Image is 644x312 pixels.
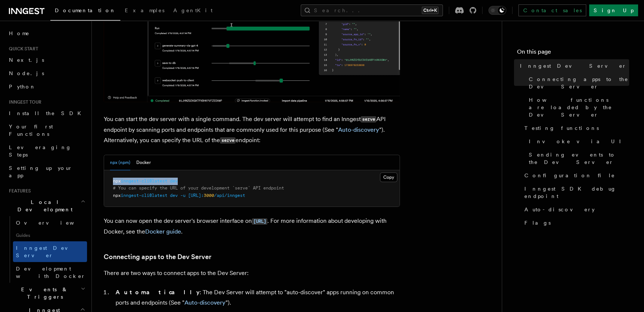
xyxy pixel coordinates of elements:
[6,107,87,120] a: Install the SDK
[13,216,87,229] a: Overview
[13,229,87,241] span: Guides
[170,193,178,198] span: dev
[6,216,87,283] div: Local Development
[104,268,400,278] p: There are two ways to connect apps to the Dev Server:
[173,7,213,13] span: AgentKit
[6,188,31,194] span: Features
[120,2,169,20] a: Examples
[113,193,121,198] span: npx
[9,30,30,37] span: Home
[526,93,629,121] a: How functions are loaded by the Dev Server
[6,99,41,105] span: Inngest tour
[121,193,167,198] span: inngest-cli@latest
[529,151,629,166] span: Sending events to the Dev Server
[184,299,226,306] a: Auto-discovery
[9,124,53,137] span: Your first Functions
[104,114,400,146] p: You can start the dev server with a single command. The dev server will attempt to find an Innges...
[220,137,236,144] code: serve
[521,121,629,135] a: Testing functions
[6,27,87,40] a: Home
[521,182,629,203] a: Inngest SDK debug endpoint
[16,220,92,226] span: Overview
[526,73,629,93] a: Connecting apps to the Dev Server
[524,185,629,200] span: Inngest SDK debug endpoint
[488,6,506,15] button: Toggle dark mode
[50,2,120,21] a: Documentation
[529,96,629,118] span: How functions are loaded by the Dev Server
[104,216,400,237] p: You can now open the dev server's browser interface on . For more information about developing wi...
[9,165,73,178] span: Setting up your app
[113,185,284,191] span: # You can specify the URL of your development `serve` API endpoint
[9,57,44,63] span: Next.js
[526,135,629,148] a: Invoke via UI
[125,7,164,13] span: Examples
[6,286,81,301] span: Events & Triggers
[214,193,245,198] span: /api/inngest
[16,245,79,258] span: Inngest Dev Server
[136,155,151,170] button: Docker
[6,53,87,67] a: Next.js
[104,252,211,262] a: Connecting apps to the Dev Server
[6,46,38,52] span: Quick start
[121,178,167,184] span: inngest-cli@latest
[204,193,214,198] span: 3000
[524,206,595,213] span: Auto-discovery
[9,84,36,90] span: Python
[6,67,87,80] a: Node.js
[16,266,86,279] span: Development with Docker
[589,4,638,16] a: Sign Up
[252,218,267,225] code: [URL]
[252,217,267,224] a: [URL]
[13,262,87,283] a: Development with Docker
[338,126,379,133] a: Auto-discovery
[6,80,87,93] a: Python
[13,241,87,262] a: Inngest Dev Server
[521,169,629,182] a: Configuration file
[9,70,44,76] span: Node.js
[9,110,86,116] span: Install the SDK
[6,120,87,141] a: Your first Functions
[170,178,178,184] span: dev
[113,287,400,308] li: : The Dev Server will attempt to "auto-discover" apps running on common ports and endpoints (See ...
[380,172,397,182] button: Copy
[6,198,81,213] span: Local Development
[113,178,121,184] span: npx
[517,47,629,59] h4: On this page
[529,76,629,90] span: Connecting apps to the Dev Server
[169,2,217,20] a: AgentKit
[518,4,586,16] a: Contact sales
[6,141,87,161] a: Leveraging Steps
[524,172,615,179] span: Configuration file
[529,138,627,145] span: Invoke via UI
[116,289,200,296] strong: Automatically
[180,193,186,198] span: -u
[6,195,87,216] button: Local Development
[188,193,204,198] span: [URL]:
[524,219,551,227] span: Flags
[145,228,181,235] a: Docker guide
[526,148,629,169] a: Sending events to the Dev Server
[422,7,438,14] kbd: Ctrl+K
[520,62,627,70] span: Inngest Dev Server
[301,4,443,16] button: Search...Ctrl+K
[6,283,87,303] button: Events & Triggers
[521,216,629,229] a: Flags
[361,116,376,123] code: serve
[521,203,629,216] a: Auto-discovery
[55,7,116,13] span: Documentation
[110,155,130,170] button: npx (npm)
[517,59,629,73] a: Inngest Dev Server
[6,161,87,182] a: Setting up your app
[9,144,71,158] span: Leveraging Steps
[524,124,599,132] span: Testing functions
